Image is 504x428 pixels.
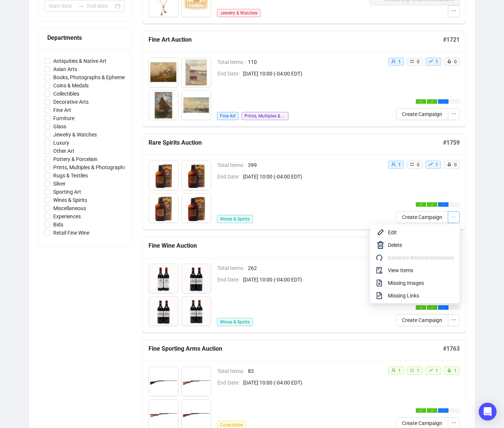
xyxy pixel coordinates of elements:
span: Rugs & Textiles [50,171,91,180]
span: check [420,203,422,206]
span: ellipsis [451,420,456,425]
span: Create Campaign [402,110,442,118]
img: svg+xml;base64,PHN2ZyB4bWxucz0iaHR0cDovL3d3dy53My5vcmcvMjAwMC9zdmciIHhtbG5zOnhsaW5rPSJodHRwOi8vd3... [376,228,385,237]
span: ellipsis [442,100,445,103]
span: to [78,3,84,9]
span: retweet [410,59,414,64]
span: rise [428,59,433,64]
span: Retail Fine Wine [50,229,92,237]
span: Prints, Multiples & Photographs [242,112,288,120]
img: 1001_1.jpg [149,367,178,396]
span: ellipsis [451,8,456,13]
span: check [420,100,422,103]
span: file-text [376,291,385,300]
span: user [391,59,396,64]
button: Create Campaign [396,108,448,120]
span: 399 [248,161,382,169]
span: rocket [447,368,452,373]
img: 8002_1.jpg [182,161,211,190]
span: Jewelry & Watches [50,131,100,139]
span: ellipsis [442,306,445,309]
a: Fine Wine Auction#1757Total Items262End Date[DATE] 10:00 (-04:00 EDT)Wines & Spiritsuser1retweet0... [142,237,466,332]
span: 1 [398,162,401,167]
span: Wines & Spirits [217,215,253,223]
span: retweet [410,162,414,167]
span: End Date [217,379,243,387]
span: Total Items [217,264,248,272]
span: check [420,409,422,412]
span: Other Art [50,147,77,155]
img: 3002_1.jpg [182,58,211,87]
input: Start date [49,2,75,10]
span: check [431,306,434,309]
span: Luxury [50,139,72,147]
span: Generate Recommendations [388,254,454,262]
span: Jewelry & Watches [217,9,261,17]
span: 0 [417,59,420,64]
span: Experiences [50,212,84,221]
span: retweet [410,368,414,373]
span: 1 [417,368,420,373]
input: End date [87,2,114,10]
span: 0 [454,162,457,167]
span: 0 [454,59,457,64]
span: user [391,368,396,373]
span: check [431,409,434,412]
button: Create Campaign [396,314,448,326]
span: Total Items [217,58,248,66]
span: 110 [248,58,382,66]
span: 1 [398,59,401,64]
img: 7003_1.jpg [149,297,178,326]
span: 262 [248,264,382,272]
span: Asian Arts [50,65,80,73]
img: 1002_1.jpg [182,367,211,396]
div: Open Intercom Messenger [479,403,497,421]
span: rise [428,368,433,373]
span: Decorative Arts [50,98,92,106]
span: ellipsis [451,317,456,322]
span: Fine Art [217,112,239,120]
h5: Rare Spirits Auction [149,138,443,147]
span: View Items [388,266,454,274]
h5: Fine Wine Auction [149,241,443,250]
span: Wines & Spirits [217,318,253,326]
span: End Date [217,173,243,181]
img: 7001_1.jpg [149,264,178,293]
h5: # 1763 [443,344,460,353]
span: 83 [248,367,382,375]
img: 3001_1.jpg [149,58,178,87]
img: 8001_1.jpg [149,161,178,190]
span: Books, Photographs & Ephemera [50,73,133,81]
span: rocket [447,59,452,64]
span: check [420,306,422,309]
span: [DATE] 10:00 (-04:00 EDT) [243,70,382,78]
span: audit [376,266,385,275]
span: Total Items [217,161,248,169]
span: check [431,203,434,206]
img: 8003_1.jpg [149,194,178,223]
img: 7004_1.jpg [182,297,211,326]
span: Sporting Art [50,188,84,196]
span: Pottery & Porcelain [50,155,101,163]
span: Wines & Spirits [50,196,90,204]
span: [DATE] 10:00 (-04:00 EDT) [243,173,382,181]
span: ellipsis [442,203,445,206]
span: 1 [398,368,401,373]
span: Silver [50,180,68,188]
span: redo [376,253,385,262]
h5: Fine Art Auction [149,35,443,44]
span: 1 [454,368,457,373]
span: Coins & Medals [50,81,92,90]
span: Edit [388,228,454,236]
span: Miscellaneous [50,204,89,212]
button: Create Campaign [396,211,448,223]
span: Fine Art [50,106,74,114]
div: Departments [47,33,122,42]
h5: # 1759 [443,138,460,147]
span: rocket [447,162,452,167]
span: 1 [436,368,438,373]
span: [DATE] 10:00 (-04:00 EDT) [243,379,382,387]
span: Create Campaign [402,316,442,324]
span: Furniture [50,114,77,122]
span: user [391,162,396,167]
